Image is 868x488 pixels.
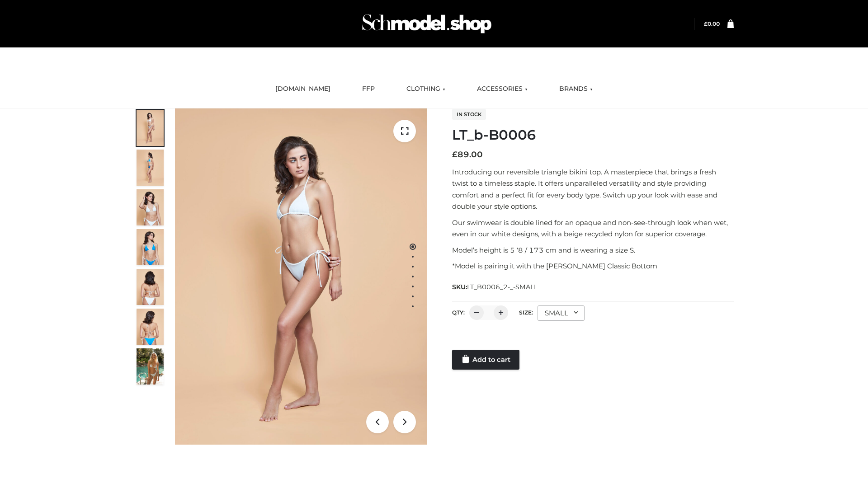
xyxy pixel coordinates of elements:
[452,150,483,160] bdi: 89.00
[552,79,599,99] a: BRANDS
[359,6,495,42] img: Schmodel Admin 964
[452,166,734,212] p: Introducing our reversible triangle bikini top. A masterpiece that brings a fresh twist to a time...
[452,282,538,292] span: SKU:
[137,150,164,186] img: ArielClassicBikiniTop_CloudNine_AzureSky_OW114ECO_2-scaled.jpg
[704,20,708,27] span: £
[452,150,458,160] span: £
[452,244,734,256] p: Model’s height is 5 ‘8 / 173 cm and is wearing a size S.
[137,269,164,305] img: ArielClassicBikiniTop_CloudNine_AzureSky_OW114ECO_7-scaled.jpg
[452,127,734,143] h1: LT_b-B0006
[452,350,519,370] a: Add to cart
[519,309,533,316] label: Size:
[704,20,720,27] bdi: 0.00
[467,283,538,291] span: LT_B0006_2-_-SMALL
[452,109,486,120] span: In stock
[137,189,164,225] img: ArielClassicBikiniTop_CloudNine_AzureSky_OW114ECO_3-scaled.jpg
[137,309,164,345] img: ArielClassicBikiniTop_CloudNine_AzureSky_OW114ECO_8-scaled.jpg
[137,110,164,146] img: ArielClassicBikiniTop_CloudNine_AzureSky_OW114ECO_1-scaled.jpg
[400,79,452,99] a: CLOTHING
[137,229,164,265] img: ArielClassicBikiniTop_CloudNine_AzureSky_OW114ECO_4-scaled.jpg
[452,309,465,316] label: QTY:
[470,79,534,99] a: ACCESSORIES
[452,217,734,240] p: Our swimwear is double lined for an opaque and non-see-through look when wet, even in our white d...
[704,20,720,27] a: £0.00
[137,348,164,385] img: Arieltop_CloudNine_AzureSky2.jpg
[269,79,337,99] a: [DOMAIN_NAME]
[452,260,734,272] p: *Model is pairing it with the [PERSON_NAME] Classic Bottom
[175,108,427,445] img: ArielClassicBikiniTop_CloudNine_AzureSky_OW114ECO_1
[355,79,382,99] a: FFP
[538,305,585,321] div: SMALL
